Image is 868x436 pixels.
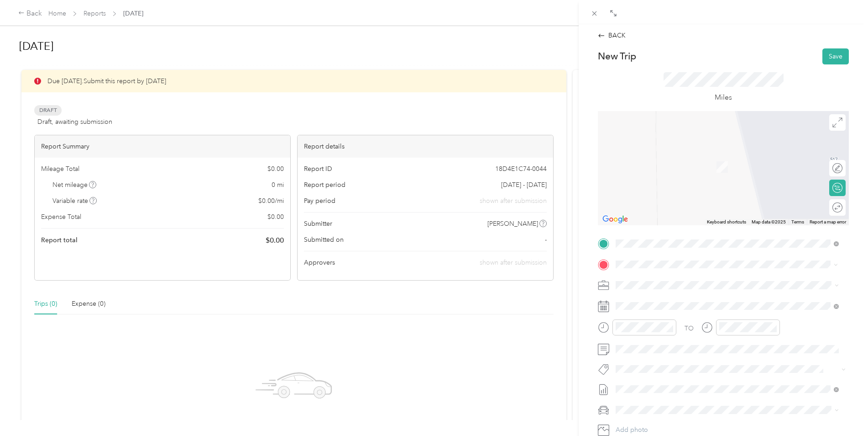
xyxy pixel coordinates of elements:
iframe: Everlance-gr Chat Button Frame [817,385,868,436]
a: Terms (opens in new tab) [791,219,804,224]
div: BACK [598,31,626,40]
a: Open this area in Google Maps (opens a new window) [600,213,630,225]
button: Keyboard shortcuts [707,219,746,225]
span: Map data ©2025 [752,219,786,224]
button: Save [822,48,849,64]
img: Google [600,213,630,225]
p: New Trip [598,50,636,63]
a: Report a map error [810,219,846,224]
p: Miles [715,92,732,103]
